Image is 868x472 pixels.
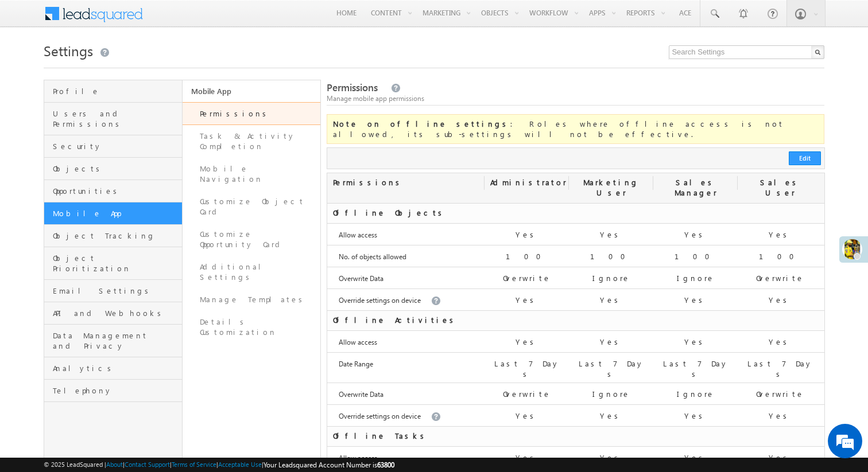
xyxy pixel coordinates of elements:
[327,173,485,193] div: Permissions
[503,273,551,283] label: Overwrite
[516,295,538,305] label: Yes
[684,411,707,421] label: Yes
[44,41,93,60] span: Settings
[684,337,707,347] label: Yes
[738,173,822,203] div: Sales User
[218,461,262,468] a: Acceptable Use
[44,158,182,180] a: Objects
[600,229,622,240] label: Yes
[769,295,791,305] label: Yes
[44,302,182,325] a: API and Webhooks
[44,202,182,225] a: Mobile App
[333,119,510,128] b: Note on offline settings
[677,389,715,399] label: Ignore
[503,389,551,399] label: Overwrite
[506,251,548,262] label: 100
[600,295,622,305] label: Yes
[339,389,383,400] label: Overwrite Data
[756,273,804,283] label: Overwrite
[327,81,378,94] span: Permissions
[675,251,717,262] label: 100
[684,453,707,463] label: Yes
[769,411,791,421] label: Yes
[53,330,179,351] span: Data Management and Privacy
[600,411,622,421] label: Yes
[327,427,485,446] div: Offline Tasks
[600,453,622,463] label: Yes
[53,163,179,174] span: Objects
[333,119,784,139] span: : Roles where offline access is not allowed, its sub-settings will not be effective.
[339,453,377,463] label: Allow access
[44,380,182,402] a: Telephony
[327,311,485,330] div: Offline Activities
[339,295,421,306] label: Override settings on device
[183,256,321,288] a: Additional Settings
[44,180,182,202] a: Opportunities
[53,308,179,318] span: API and Webhooks
[756,389,804,399] label: Overwrite
[327,93,824,104] div: Manage mobile app permissions
[172,461,216,468] a: Terms of Service
[53,363,179,373] span: Analytics
[339,230,377,240] label: Allow access
[339,274,383,284] label: Overwrite Data
[183,158,321,190] a: Mobile Navigation
[769,229,791,240] label: Yes
[592,389,630,399] label: Ignore
[485,173,569,193] div: Administrator
[516,411,538,421] label: Yes
[339,337,377,348] label: Allow access
[44,103,182,135] a: Users and Permissions
[183,223,321,256] a: Customize Opportunity Card
[53,253,179,274] span: Object Prioritization
[183,80,321,102] a: Mobile App
[516,453,538,463] label: Yes
[44,225,182,247] a: Object Tracking
[339,411,421,422] label: Override settings on device
[53,385,179,396] span: Telephony
[53,108,179,129] span: Users and Permissions
[263,461,394,469] span: Your Leadsquared Account Number is
[183,190,321,223] a: Customize Object Card
[590,251,633,262] label: 100
[769,453,791,463] label: Yes
[44,280,182,302] a: Email Settings
[44,135,182,158] a: Security
[53,231,179,241] span: Object Tracking
[53,186,179,196] span: Opportunities
[183,102,321,125] a: Permissions
[789,151,821,165] button: Edit
[183,288,321,311] a: Manage Templates
[53,208,179,219] span: Mobile App
[327,204,485,223] div: Offline Objects
[743,358,816,379] label: Last 7 Days
[669,45,824,59] input: Search Settings
[575,358,648,379] label: Last 7 Days
[684,229,707,240] label: Yes
[516,337,538,347] label: Yes
[377,461,394,469] span: 63800
[600,337,622,347] label: Yes
[53,86,179,96] span: Profile
[106,461,123,468] a: About
[769,337,791,347] label: Yes
[659,358,732,379] label: Last 7 Days
[44,325,182,357] a: Data Management and Privacy
[44,247,182,280] a: Object Prioritization
[125,461,170,468] a: Contact Support
[569,173,653,203] div: Marketing User
[490,358,563,379] label: Last 7 Days
[759,251,801,262] label: 100
[653,173,738,203] div: Sales Manager
[592,273,630,283] label: Ignore
[516,229,538,240] label: Yes
[183,125,321,158] a: Task & Activity Completion
[44,357,182,380] a: Analytics
[44,459,394,470] span: © 2025 LeadSquared | | | | |
[339,252,406,262] label: No. of objects allowed
[53,141,179,151] span: Security
[339,359,373,369] label: Date Range
[684,295,707,305] label: Yes
[53,286,179,296] span: Email Settings
[677,273,715,283] label: Ignore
